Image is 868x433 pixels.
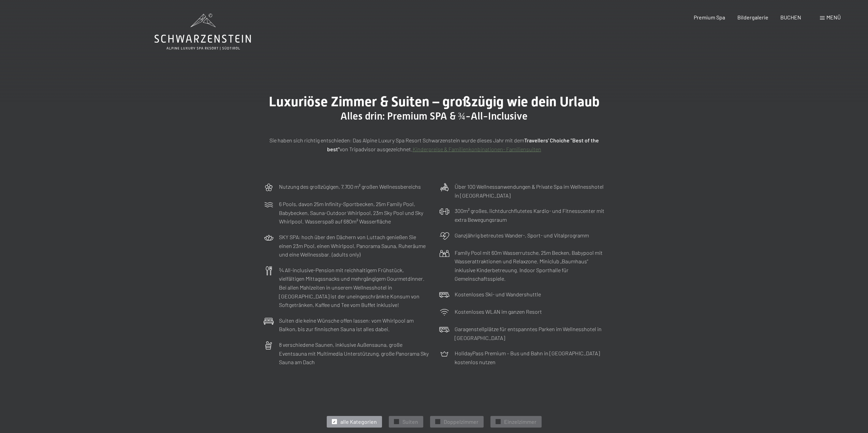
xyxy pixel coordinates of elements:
span: ✓ [333,419,336,424]
p: 8 verschiedene Saunen, inklusive Außensauna, große Eventsauna mit Multimedia Unterstützung, große... [279,340,429,367]
p: Sie haben sich richtig entschieden: Das Alpine Luxury Spa Resort Schwarzenstein wurde dieses Jahr... [264,136,605,153]
p: Ganzjährig betreutes Wander-, Sport- und Vitalprogramm [455,231,589,240]
p: Family Pool mit 60m Wasserrutsche, 25m Becken, Babypool mit Wasserattraktionen und Relaxzone. Min... [455,248,605,283]
p: 300m² großes, lichtdurchflutetes Kardio- und Fitnesscenter mit extra Bewegungsraum [455,206,605,224]
p: Über 100 Wellnessanwendungen & Private Spa im Wellnesshotel in [GEOGRAPHIC_DATA] [455,182,605,200]
p: Kostenloses Ski- und Wandershuttle [455,290,541,299]
span: Einzelzimmer [504,418,536,426]
span: Alles drin: Premium SPA & ¾-All-Inclusive [340,110,528,122]
span: ✓ [395,419,398,424]
p: SKY SPA: hoch über den Dächern von Luttach genießen Sie einen 23m Pool, einen Whirlpool, Panorama... [279,233,429,259]
span: ✓ [436,419,439,424]
p: 6 Pools, davon 25m Infinity-Sportbecken, 25m Family Pool, Babybecken, Sauna-Outdoor Whirlpool, 23... [279,200,429,226]
a: Premium Spa [694,14,725,20]
p: HolidayPass Premium – Bus und Bahn in [GEOGRAPHIC_DATA] kostenlos nutzen [455,349,605,366]
a: Kinderpreise & Familienkonbinationen- Familiensuiten [413,146,541,152]
p: Nutzung des großzügigen, 7.700 m² großen Wellnessbereichs [279,182,421,191]
a: Bildergalerie [737,14,768,20]
p: ¾ All-inclusive-Pension mit reichhaltigem Frühstück, vielfältigen Mittagssnacks und mehrgängigem ... [279,266,429,309]
p: Suiten die keine Wünsche offen lassen: vom Whirlpool am Balkon, bis zur finnischen Sauna ist alle... [279,316,429,334]
span: Luxuriöse Zimmer & Suiten – großzügig wie dein Urlaub [269,94,600,110]
span: Suiten [402,418,418,426]
p: Kostenloses WLAN im ganzen Resort [455,307,542,316]
span: ✓ [497,419,499,424]
a: BUCHEN [780,14,801,20]
strong: Travellers' Choiche "Best of the best" [327,137,599,152]
span: Menü [826,14,841,20]
span: Doppelzimmer [444,418,479,426]
p: Garagenstellplätze für entspanntes Parken im Wellnesshotel in [GEOGRAPHIC_DATA] [455,325,605,342]
span: alle Kategorien [340,418,377,426]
